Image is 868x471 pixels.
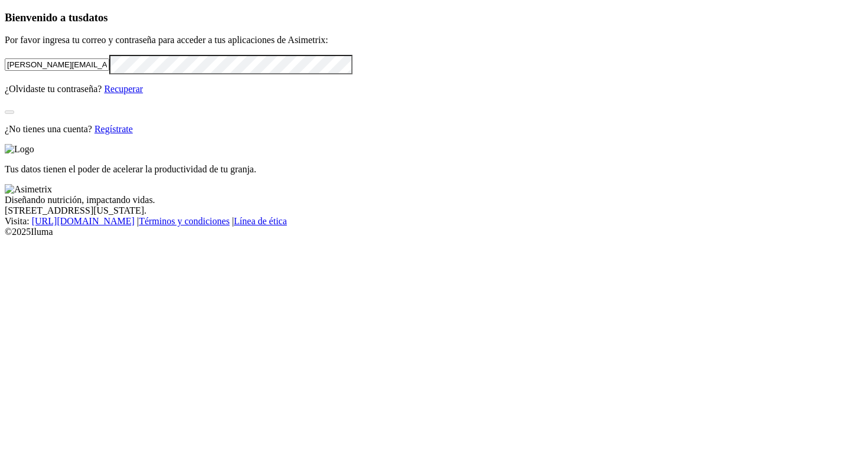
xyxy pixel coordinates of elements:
[5,124,863,135] p: ¿No tienes una cuenta?
[5,164,863,175] p: Tus datos tienen el poder de acelerar la productividad de tu granja.
[5,195,863,205] div: Diseñando nutrición, impactando vidas.
[5,184,52,195] img: Asimetrix
[104,84,143,94] a: Recuperar
[5,35,863,45] p: Por favor ingresa tu correo y contraseña para acceder a tus aplicaciones de Asimetrix:
[5,11,863,24] h3: Bienvenido a tus
[5,58,109,71] input: Tu correo
[94,124,133,134] a: Regístrate
[83,11,108,24] span: datos
[139,216,230,226] a: Términos y condiciones
[32,216,135,226] a: [URL][DOMAIN_NAME]
[5,144,34,155] img: Logo
[5,216,863,227] div: Visita : | |
[234,216,287,226] a: Línea de ética
[5,227,863,237] div: © 2025 Iluma
[5,84,863,94] p: ¿Olvidaste tu contraseña?
[5,205,863,216] div: [STREET_ADDRESS][US_STATE].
